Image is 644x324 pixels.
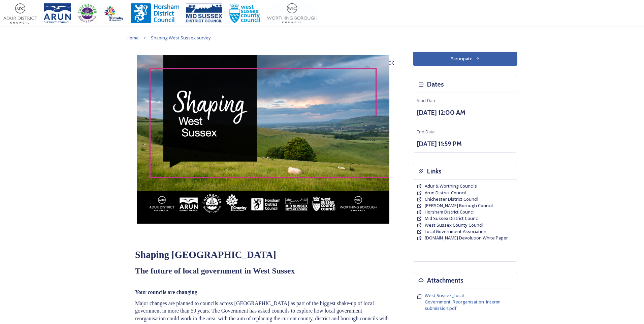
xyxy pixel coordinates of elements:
[127,34,139,42] a: Home
[427,166,442,176] h3: Links
[135,248,276,261] strong: Shaping [GEOGRAPHIC_DATA]
[127,35,139,41] span: Home
[425,235,508,241] a: [DOMAIN_NAME] Devolution White Paper
[425,196,478,202] span: Chichester District Council
[427,276,463,285] h3: Attachments
[267,3,317,24] img: Worthing_Adur%20%281%29.jpg
[427,79,444,89] h3: Dates
[417,139,514,149] h3: [DATE] 11:59 PM
[425,222,483,228] a: West Sussex County Council
[77,3,97,24] img: CDC%20Logo%20-%20you%20may%20have%20a%20better%20version.jpg
[417,129,435,135] span: End Date
[135,289,208,296] strong: Your councils are changing
[417,97,437,103] span: Start Date
[131,3,179,24] img: Horsham%20DC%20Logo.jpg
[425,190,466,196] a: Arun District Council
[3,3,37,24] img: Adur%20logo%20%281%29.jpeg
[413,52,517,66] button: Participate
[425,215,480,222] a: Mid Sussex District Council
[417,108,514,118] h3: [DATE] 12:00 AM
[151,35,211,41] span: Shaping West Sussex survey
[425,196,478,202] a: Chichester District Council
[151,34,211,42] a: Shaping West Sussex survey
[44,3,71,24] img: Arun%20District%20Council%20logo%20blue%20CMYK.jpg
[425,202,493,209] a: [PERSON_NAME] Borough Council
[425,228,486,235] a: Local Government Association
[425,183,477,189] a: Adur & Worthing Councils
[135,265,321,276] strong: The future of local government in West Sussex
[104,3,124,24] img: Crawley%20BC%20logo.jpg
[186,3,222,24] img: 150ppimsdc%20logo%20blue.png
[425,292,501,311] span: West Sussex_Local Government_Reorganisation_Interim submission.pdf
[425,202,493,208] span: [PERSON_NAME] Borough Council
[425,209,475,215] a: Horsham District Council
[425,228,486,234] span: Local Government Association
[229,3,261,24] img: WSCCPos-Spot-25mm.jpg
[425,215,480,221] span: Mid Sussex District Council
